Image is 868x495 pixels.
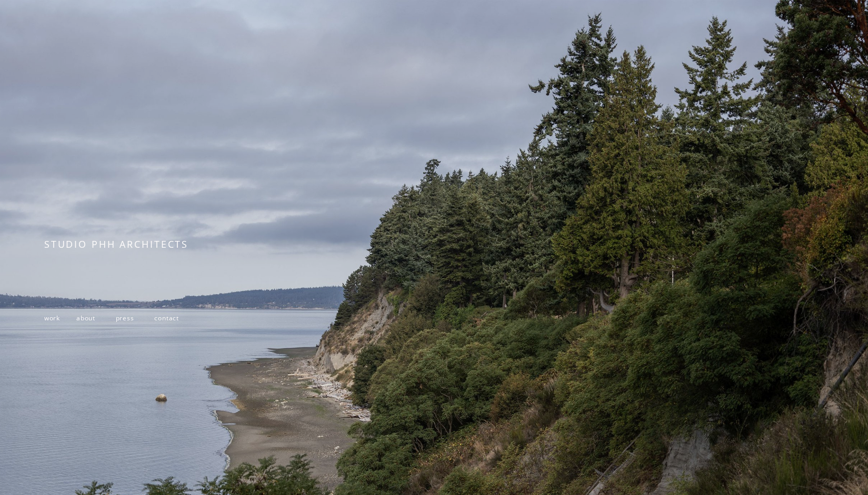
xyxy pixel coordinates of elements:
a: press [116,314,134,322]
a: work [44,314,60,322]
a: about [76,314,95,322]
span: STUDIO PHH ARCHITECTS [44,238,188,250]
a: contact [154,314,179,322]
